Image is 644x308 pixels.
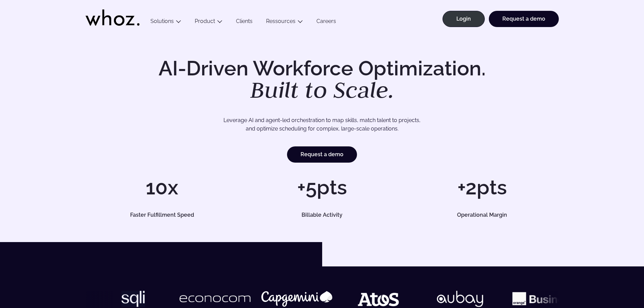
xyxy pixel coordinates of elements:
a: Product [195,18,215,24]
h1: AI-Driven Workforce Optimization. [149,58,495,101]
p: Leverage AI and agent-led orchestration to map skills, match talent to projects, and optimize sch... [109,116,535,133]
h5: Operational Margin [413,212,551,218]
a: Careers [310,18,343,27]
iframe: Chatbot [599,263,635,299]
h1: +2pts [405,177,558,197]
h1: 10x [86,177,239,197]
a: Request a demo [287,146,357,163]
button: Solutions [144,18,188,27]
a: Login [443,11,485,27]
button: Ressources [259,18,310,27]
a: Request a demo [489,11,559,27]
h5: Billable Activity [253,212,391,218]
h5: Faster Fulfillment Speed [93,212,231,218]
em: Built to Scale. [250,75,394,104]
a: Ressources [266,18,295,24]
h1: +5pts [245,177,399,197]
a: Clients [229,18,259,27]
button: Product [188,18,229,27]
